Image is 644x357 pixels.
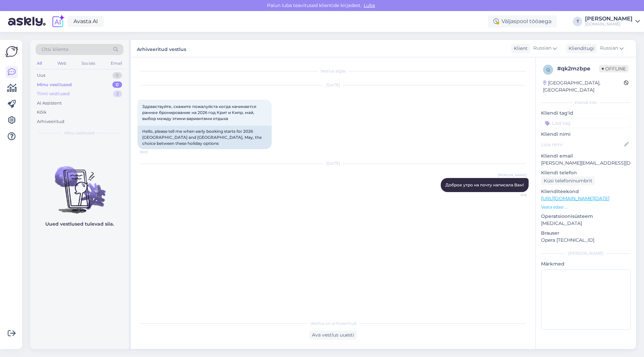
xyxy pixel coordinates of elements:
div: T [573,17,582,26]
input: Lisa tag [541,118,631,128]
span: Minu vestlused [64,130,95,136]
div: Klienditugi [566,45,594,52]
div: Klient [511,45,528,52]
p: Opera [TECHNICAL_ID] [541,237,631,244]
div: Tiimi vestlused [37,91,70,97]
a: Avasta AI [68,16,104,27]
span: Доброе утро на почту написала Вам! [445,182,524,187]
span: Russian [533,45,551,52]
p: Kliendi telefon [541,169,631,176]
div: Minu vestlused [37,81,72,88]
span: Здравствуйте, скажите пожалуйста когда начинается раннее бронирование на 2026 год Крит и Кипр, ма... [142,104,257,121]
span: Offline [599,65,629,72]
span: 8:16 [501,192,527,197]
div: [DATE] [138,82,529,88]
span: Russian [600,45,618,52]
img: Askly Logo [5,45,18,58]
div: Web [56,59,68,68]
div: [PERSON_NAME] [541,250,631,256]
div: Vestlus algas [138,68,529,74]
div: AI Assistent [37,100,62,107]
div: All [36,59,43,68]
p: Brauser [541,230,631,237]
div: 0 [112,72,122,79]
a: [PERSON_NAME][DOMAIN_NAME] [585,16,640,27]
div: Arhiveeritud [37,118,64,125]
input: Lisa nimi [541,141,623,148]
div: Kõik [37,109,47,116]
div: [PERSON_NAME] [585,16,633,21]
div: Email [109,59,123,68]
span: [PERSON_NAME] [498,173,527,178]
img: explore-ai [51,14,65,28]
label: Arhiveeritud vestlus [137,44,186,53]
a: [URL][DOMAIN_NAME][DATE] [541,195,609,201]
div: 0 [112,81,122,88]
img: No chats [30,154,129,215]
div: Hello, please tell me when early booking starts for 2026 [GEOGRAPHIC_DATA] and [GEOGRAPHIC_DATA],... [138,126,272,149]
p: [MEDICAL_DATA] [541,220,631,227]
p: Kliendi tag'id [541,110,631,117]
p: Kliendi email [541,153,631,160]
span: Vestlus on arhiveeritud [310,320,356,326]
p: Vaata edasi ... [541,204,631,210]
div: [GEOGRAPHIC_DATA], [GEOGRAPHIC_DATA] [543,79,624,94]
div: Ava vestlus uuesti [309,331,357,340]
div: # qk2mzbpe [557,65,599,73]
div: Socials [80,59,97,68]
span: q [546,67,550,72]
span: 18:03 [140,150,165,155]
p: [PERSON_NAME][EMAIL_ADDRESS][DOMAIN_NAME] [541,160,631,167]
div: Küsi telefoninumbrit [541,176,595,185]
span: Luba [362,2,377,8]
div: Väljaspool tööaega [488,15,557,27]
span: Otsi kliente [42,46,68,53]
p: Märkmed [541,260,631,267]
div: Kliendi info [541,100,631,106]
div: 2 [113,91,122,97]
p: Klienditeekond [541,188,631,195]
p: Kliendi nimi [541,131,631,138]
p: Operatsioonisüsteem [541,213,631,220]
div: [DOMAIN_NAME] [585,21,633,27]
p: Uued vestlused tulevad siia. [45,221,114,228]
div: [DATE] [138,161,529,167]
div: Uus [37,72,45,79]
